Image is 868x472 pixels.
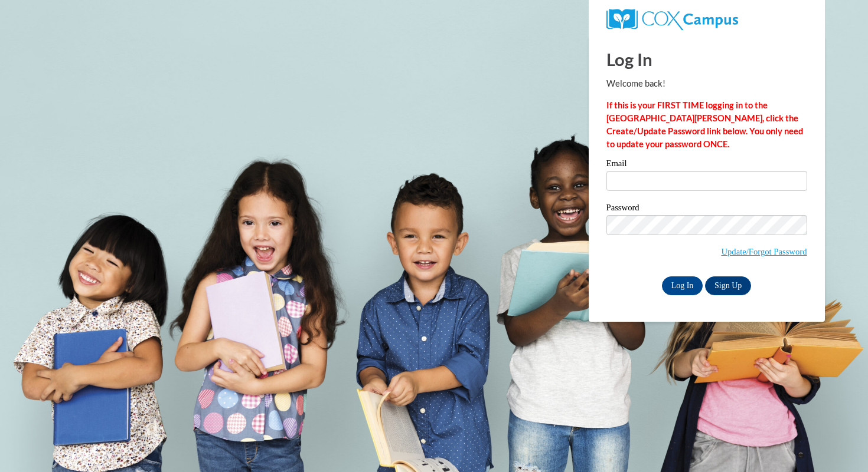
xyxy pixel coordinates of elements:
[662,276,703,295] input: Log In
[606,203,807,215] label: Password
[606,14,738,24] a: COX Campus
[606,77,807,90] p: Welcome back!
[606,159,807,171] label: Email
[606,100,803,149] strong: If this is your FIRST TIME logging in to the [GEOGRAPHIC_DATA][PERSON_NAME], click the Create/Upd...
[721,247,807,256] a: Update/Forgot Password
[606,47,807,71] h1: Log In
[705,276,751,295] a: Sign Up
[606,9,738,30] img: COX Campus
